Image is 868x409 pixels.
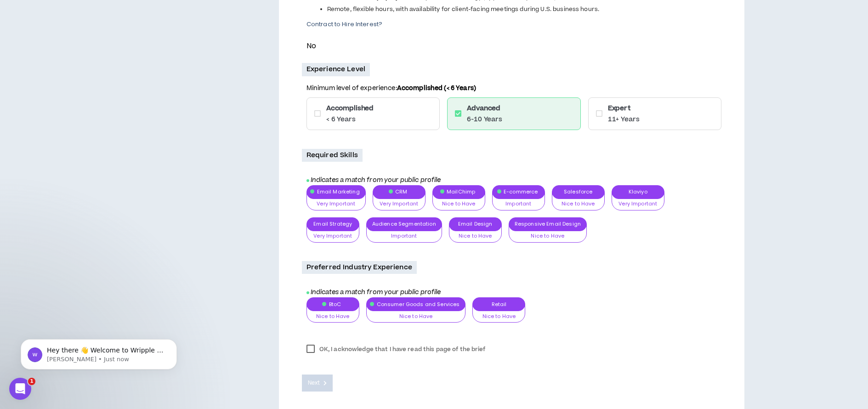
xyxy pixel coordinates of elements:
[467,115,502,124] p: 6-10 Years
[302,342,490,356] label: OK, I acknowledge that I have read this page of the brief
[326,103,374,113] h6: Accomplished
[302,375,333,392] button: Next
[306,20,721,28] p: Contract to Hire Interest?
[302,63,370,76] p: Experience Level
[308,379,320,387] span: Next
[306,288,441,297] i: Indicates a match from your public profile
[302,149,363,162] p: Required Skills
[302,261,417,274] p: Preferred Industry Experience
[608,115,640,124] p: 11+ Years
[467,103,502,113] h6: Advanced
[9,378,31,400] iframe: Intercom live chat
[7,320,191,384] iframe: Intercom notifications message
[397,84,476,93] b: Accomplished (< 6 Years)
[306,176,441,185] i: Indicates a match from your public profile
[306,84,721,97] p: Minimum level of experience:
[327,5,599,13] span: Remote, flexible hours, with availability for client-facing meetings during U.S. business hours.
[608,103,640,113] h6: Expert
[306,40,721,52] p: No
[326,115,374,124] p: < 6 Years
[28,378,35,385] span: 1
